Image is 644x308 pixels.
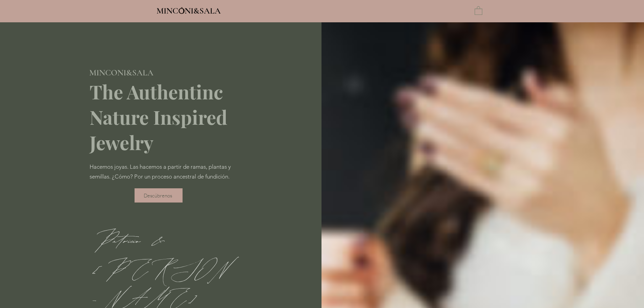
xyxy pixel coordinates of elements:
span: Descúbrenos [144,192,172,199]
span: MINCONI&SALA [89,68,153,78]
img: Minconi Sala [179,7,185,14]
a: Descúbrenos [135,188,183,203]
span: The Authentinc Nature Inspired Jewelry [90,79,227,155]
a: MINCONI&SALA [89,66,153,77]
span: Hacemos joyas. Las hacemos a partir de ramas, plantas y semillas. ¿Cómo? Por un proceso ancestral... [90,163,231,180]
span: MINCONI&SALA [157,6,221,16]
a: MINCONI&SALA [157,4,221,16]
